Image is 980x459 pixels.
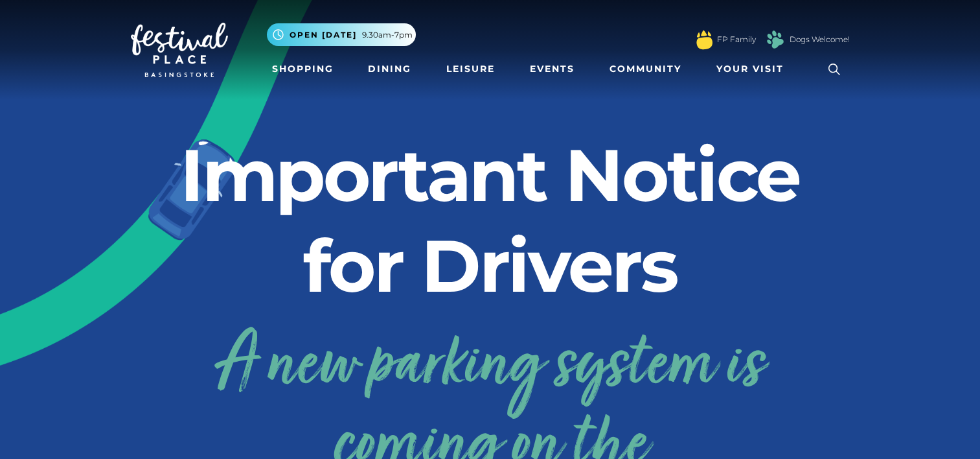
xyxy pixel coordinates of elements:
[604,57,687,81] a: Community
[362,29,413,41] span: 9.30am-7pm
[441,57,500,81] a: Leisure
[716,62,784,76] span: Your Visit
[711,57,795,81] a: Your Visit
[790,34,850,45] a: Dogs Welcome!
[131,23,228,77] img: Festival Place Logo
[267,23,416,46] button: Open [DATE] 9.30am-7pm
[363,57,416,81] a: Dining
[267,57,339,81] a: Shopping
[290,29,357,41] span: Open [DATE]
[717,34,756,45] a: FP Family
[525,57,580,81] a: Events
[131,130,850,311] h2: Important Notice for Drivers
